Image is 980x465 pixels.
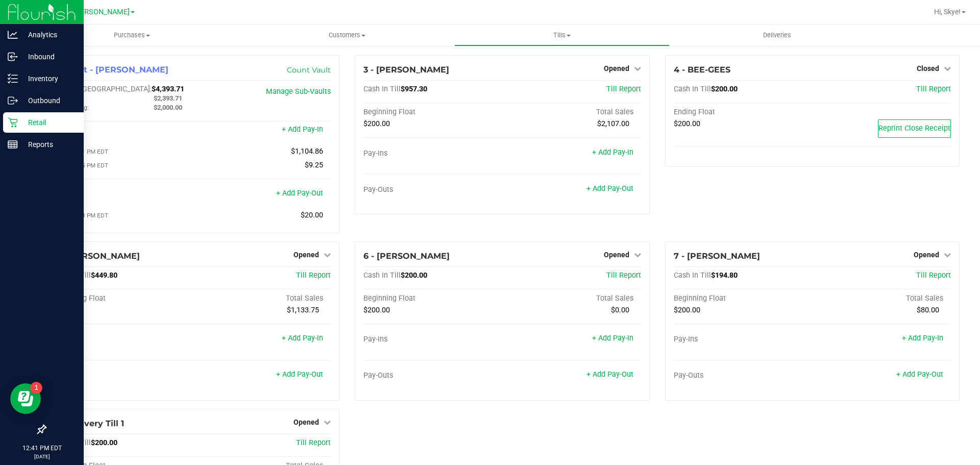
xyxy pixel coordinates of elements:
[8,95,18,106] inline-svg: Outbound
[606,271,641,280] a: Till Report
[674,271,711,280] span: Cash In Till
[18,72,79,85] p: Inventory
[363,149,502,158] div: Pay-Ins
[363,306,390,314] span: $200.00
[674,108,813,117] div: Ending Float
[282,334,323,342] a: + Add Pay-In
[917,306,939,314] span: $80.00
[674,119,700,128] span: $200.00
[604,64,629,72] span: Opened
[592,148,633,157] a: + Add Pay-In
[611,306,629,314] span: $0.00
[276,370,323,379] a: + Add Pay-Out
[455,31,669,40] span: Tills
[674,65,730,75] span: 4 - BEE-GEES
[749,31,805,40] span: Deliveries
[293,418,319,426] span: Opened
[401,271,427,280] span: $200.00
[363,85,401,93] span: Cash In Till
[54,126,192,135] div: Pay-Ins
[592,334,633,342] a: + Add Pay-In
[54,371,192,380] div: Pay-Outs
[604,251,629,259] span: Opened
[401,85,427,93] span: $957.30
[287,65,331,75] a: Count Vault
[502,294,641,303] div: Total Sales
[154,104,182,111] span: $2,000.00
[296,271,331,280] a: Till Report
[363,271,401,280] span: Cash In Till
[916,85,951,93] span: Till Report
[711,271,738,280] span: $194.80
[5,444,79,453] p: 12:41 PM EDT
[674,371,813,380] div: Pay-Outs
[54,251,140,261] span: 5 - [PERSON_NAME]
[152,85,184,93] span: $4,393.71
[674,294,813,303] div: Beginning Float
[916,271,951,280] a: Till Report
[8,52,18,62] inline-svg: Inbound
[266,87,331,96] a: Manage Sub-Vaults
[10,383,41,414] iframe: Resource center
[291,147,323,156] span: $1,104.86
[597,119,629,128] span: $2,107.00
[54,419,124,428] span: 8 - Delivery Till 1
[73,8,130,16] span: [PERSON_NAME]
[363,335,502,344] div: Pay-Ins
[54,294,192,303] div: Beginning Float
[276,189,323,198] a: + Add Pay-Out
[896,370,943,379] a: + Add Pay-Out
[902,334,943,342] a: + Add Pay-In
[305,161,323,169] span: $9.25
[363,65,449,75] span: 3 - [PERSON_NAME]
[502,108,641,117] div: Total Sales
[670,25,885,46] a: Deliveries
[606,85,641,93] a: Till Report
[674,251,760,261] span: 7 - [PERSON_NAME]
[54,85,152,93] span: Cash In [GEOGRAPHIC_DATA]:
[674,335,813,344] div: Pay-Ins
[54,190,192,199] div: Pay-Outs
[18,138,79,151] p: Reports
[18,51,79,63] p: Inbound
[8,117,18,128] inline-svg: Retail
[674,306,700,314] span: $200.00
[363,119,390,128] span: $200.00
[24,31,239,40] span: Purchases
[363,371,502,380] div: Pay-Outs
[240,31,454,40] span: Customers
[812,294,951,303] div: Total Sales
[296,438,331,447] a: Till Report
[5,453,79,460] p: [DATE]
[91,271,117,280] span: $449.80
[91,438,117,447] span: $200.00
[454,25,669,46] a: Tills
[674,85,711,93] span: Cash In Till
[192,294,331,303] div: Total Sales
[18,94,79,107] p: Outbound
[54,65,168,75] span: 1 - Vault - [PERSON_NAME]
[54,335,192,344] div: Pay-Ins
[8,139,18,150] inline-svg: Reports
[18,29,79,41] p: Analytics
[8,30,18,40] inline-svg: Analytics
[878,119,951,138] button: Reprint Close Receipt
[282,125,323,134] a: + Add Pay-In
[934,8,961,16] span: Hi, Skye!
[293,251,319,259] span: Opened
[239,25,454,46] a: Customers
[301,211,323,219] span: $20.00
[154,94,182,102] span: $2,393.71
[8,74,18,84] inline-svg: Inventory
[586,370,633,379] a: + Add Pay-Out
[363,108,502,117] div: Beginning Float
[363,251,450,261] span: 6 - [PERSON_NAME]
[30,382,42,394] iframe: Resource center unread badge
[586,184,633,193] a: + Add Pay-Out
